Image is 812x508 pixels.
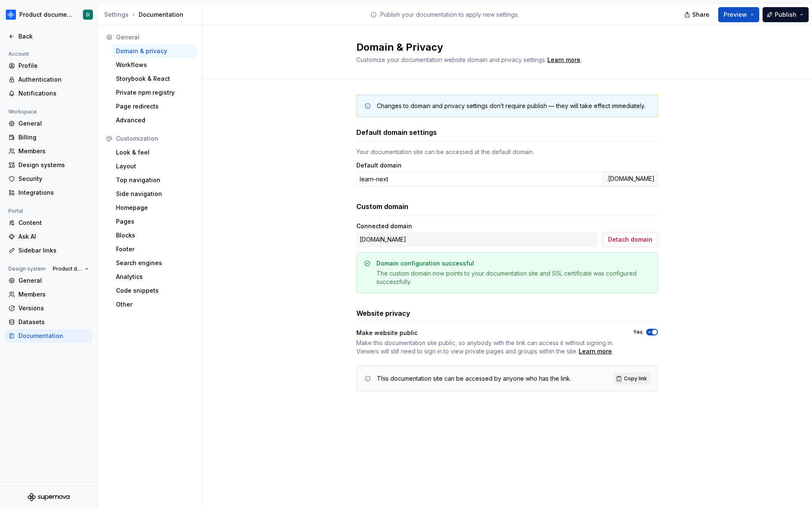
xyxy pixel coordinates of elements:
[53,266,82,272] span: Product documentation
[718,7,759,22] button: Preview
[116,75,193,83] div: Storybook & React
[5,230,92,243] a: Ask AI
[113,44,197,58] a: Domain & privacy
[116,204,193,212] div: Homepage
[18,276,89,285] div: General
[376,269,651,286] div: The custom domain now points to your documentation site and SSL certificate was configured succes...
[18,161,89,169] div: Design systems
[356,339,618,356] span: .
[356,232,598,247] div: [DOMAIN_NAME]
[5,206,26,216] div: Portal
[18,290,89,299] div: Members
[116,190,193,198] div: Side navigation
[5,87,92,100] a: Notifications
[5,329,92,343] a: Documentation
[5,302,92,315] a: Versions
[5,144,92,158] a: Members
[18,232,89,241] div: Ask AI
[380,10,519,19] p: Publish your documentation to apply new settings.
[5,117,92,130] a: General
[113,173,197,187] a: Top navigation
[116,116,193,124] div: Advanced
[603,232,658,247] button: Detach domain
[18,62,89,70] div: Profile
[18,304,89,312] div: Versions
[356,308,410,318] h3: Website privacy
[18,133,89,142] div: Billing
[113,72,197,85] a: Storybook & React
[5,244,92,257] a: Sidebar links
[18,75,89,84] div: Authentication
[608,235,652,244] span: Detach domain
[113,284,197,297] a: Code snippets
[113,298,197,311] a: Other
[680,7,715,22] button: Share
[18,219,89,227] div: Content
[116,176,193,184] div: Top navigation
[18,89,89,98] div: Notifications
[579,347,612,356] a: Learn more
[356,41,648,54] h2: Domain & Privacy
[603,171,658,186] div: .[DOMAIN_NAME]
[116,162,193,170] div: Layout
[5,131,92,144] a: Billing
[633,329,643,335] label: Yes
[5,216,92,230] a: Content
[356,127,437,137] h3: Default domain settings
[116,231,193,240] div: Blocks
[2,5,95,24] button: Product documentationD
[116,88,193,97] div: Private npm registry
[547,56,580,64] div: Learn more
[113,242,197,256] a: Footer
[356,56,546,63] span: Customize your documentation website domain and privacy settings.
[5,49,32,59] div: Account
[19,10,73,19] div: Product documentation
[113,215,197,228] a: Pages
[356,201,408,211] h3: Custom domain
[376,259,474,268] div: Domain configuration successful
[624,375,647,382] span: Copy link
[614,373,651,384] button: Copy link
[113,187,197,201] a: Side navigation
[104,10,129,19] button: Settings
[116,286,193,295] div: Code snippets
[377,374,571,383] div: This documentation site can be accessed by anyone who has the link.
[18,332,89,340] div: Documentation
[116,300,193,309] div: Other
[116,33,193,41] div: General
[116,102,193,111] div: Page redirects
[116,259,193,267] div: Search engines
[113,86,197,99] a: Private npm registry
[5,30,92,43] a: Back
[113,160,197,173] a: Layout
[775,10,797,19] span: Publish
[116,61,193,69] div: Workflows
[18,147,89,155] div: Members
[5,172,92,186] a: Security
[5,186,92,199] a: Integrations
[28,493,70,501] svg: Supernova Logo
[356,222,412,230] div: Connected domain
[377,102,645,110] div: Changes to domain and privacy settings don’t require publish — they will take effect immediately.
[113,229,197,242] a: Blocks
[356,161,402,170] label: Default domain
[18,246,89,255] div: Sidebar links
[86,11,90,18] div: D
[116,217,193,226] div: Pages
[116,148,193,157] div: Look & feel
[113,201,197,214] a: Homepage
[546,57,582,63] span: .
[113,58,197,72] a: Workflows
[6,10,16,20] img: 87691e09-aac2-46b6-b153-b9fe4eb63333.png
[5,315,92,329] a: Datasets
[113,270,197,284] a: Analytics
[5,264,49,274] div: Design system
[18,32,89,41] div: Back
[5,107,40,117] div: Workspace
[116,134,193,143] div: Customization
[692,10,709,19] span: Share
[724,10,747,19] span: Preview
